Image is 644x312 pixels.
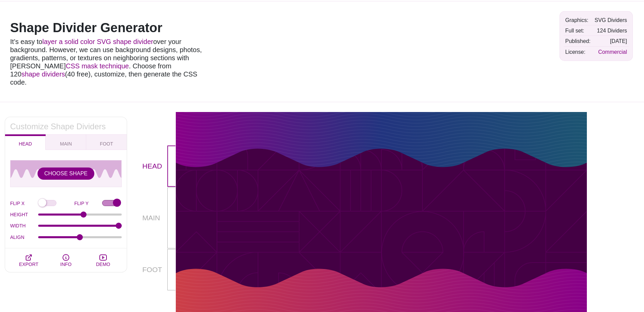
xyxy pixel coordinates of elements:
h1: Shape Divider Generator [10,21,203,34]
button: EXPORT [10,248,47,272]
span: EXPORT [19,262,38,267]
p: It’s easy to over your background. However, we can use background designs, photos, gradients, pat... [10,38,203,86]
td: [DATE] [593,36,629,46]
td: SVG Dividers [593,15,629,25]
a: layer a solid color SVG shape divider [42,38,153,45]
label: HEIGHT [10,208,38,221]
button: MAIN [46,134,86,150]
td: Published: [564,36,592,46]
label: FLIP Y [74,199,102,208]
button: INFO [47,248,85,272]
label: WIDTH [10,220,38,232]
p: HEAD [142,146,167,187]
span: INFO [60,262,71,267]
p: MAIN [142,213,167,223]
span: MAIN [60,141,72,147]
button: DEMO [85,248,122,272]
span: DEMO [96,262,110,267]
a: Commercial [598,49,627,55]
label: FLIP X [10,199,38,208]
td: 124 Dividers [593,26,629,36]
a: shape dividers [21,70,65,78]
label: ALIGN [10,231,38,243]
button: FOOT [86,134,127,150]
span: FOOT [100,141,113,147]
h2: Customize Shape Dividers [10,124,122,129]
td: License: [564,47,592,57]
button: CHOOSE SHAPE [38,168,94,180]
a: CSS mask technique [66,62,129,70]
td: Full set: [564,26,592,36]
p: FOOT [142,249,167,290]
td: Graphics: [564,15,592,25]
